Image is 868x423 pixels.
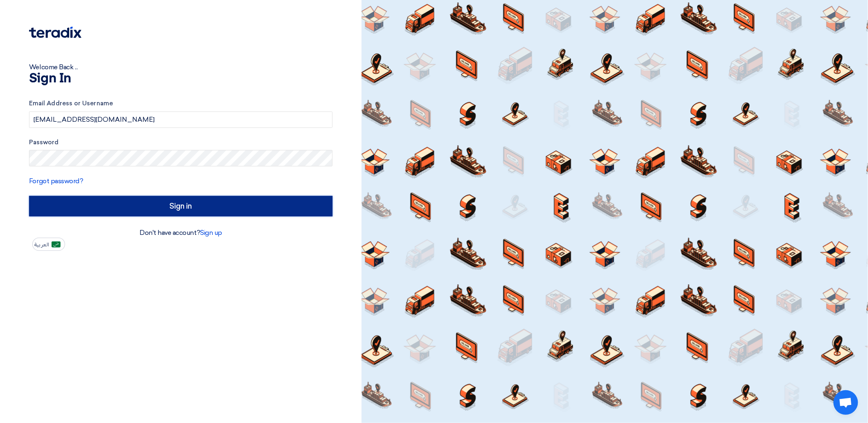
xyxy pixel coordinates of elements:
div: Welcome Back ... [29,62,333,72]
h1: Sign In [29,72,333,85]
input: Enter your business email or username [29,111,333,128]
label: Email Address or Username [29,99,333,108]
a: Open chat [834,390,858,415]
button: العربية [32,238,65,251]
img: ar-AR.png [52,241,61,248]
div: Don't have account? [29,228,333,238]
a: Sign up [200,229,222,237]
input: Sign in [29,196,333,216]
a: Forgot password? [29,177,83,185]
span: العربية [34,242,49,248]
img: Teradix logo [29,27,81,38]
label: Password [29,138,333,147]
